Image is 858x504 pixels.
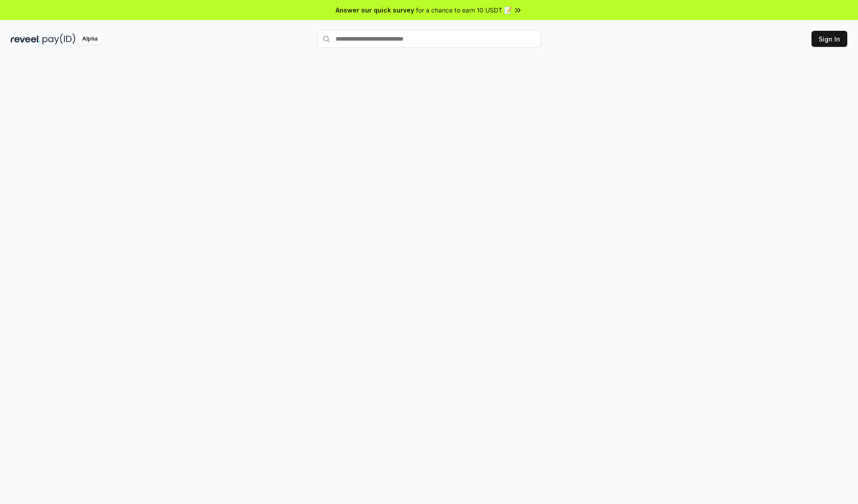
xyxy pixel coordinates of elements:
div: Alpha [77,33,102,45]
img: reveel_dark [11,33,41,45]
span: for a chance to earn 10 USDT 📝 [416,5,512,15]
span: Answer our quick survey [336,5,414,15]
img: pay_id [42,33,76,45]
button: Sign In [812,31,847,47]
